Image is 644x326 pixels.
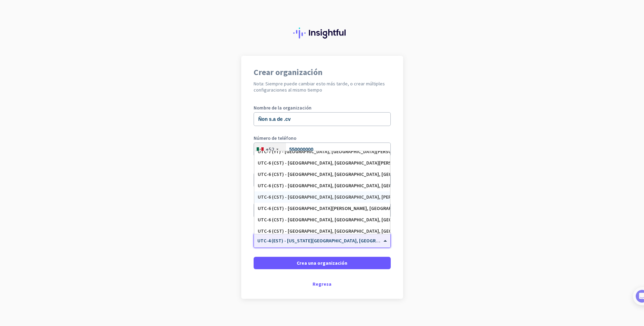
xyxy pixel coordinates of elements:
[266,146,274,153] div: +52
[254,136,391,140] label: Número de teléfono
[297,260,347,266] span: Crea una organización
[258,228,387,234] div: UTC-6 (CST) - [GEOGRAPHIC_DATA], [GEOGRAPHIC_DATA], [GEOGRAPHIC_DATA][PERSON_NAME], Moose Jaw
[254,143,391,156] input: 200 123 4567
[258,149,387,155] div: UTC-7 (YT) - [GEOGRAPHIC_DATA], [GEOGRAPHIC_DATA][PERSON_NAME]
[254,196,391,201] label: Tamaño de la organización (opcional)
[258,171,387,177] div: UTC-6 (CST) - [GEOGRAPHIC_DATA], [GEOGRAPHIC_DATA], [GEOGRAPHIC_DATA], [GEOGRAPHIC_DATA]
[254,282,391,286] div: Regresa
[258,183,387,189] div: UTC-6 (CST) - [GEOGRAPHIC_DATA], [GEOGRAPHIC_DATA], [GEOGRAPHIC_DATA], [GEOGRAPHIC_DATA]
[254,112,391,126] input: ¿Cuál es el nombre de su empresa?
[258,217,387,223] div: UTC-6 (CST) - [GEOGRAPHIC_DATA], [GEOGRAPHIC_DATA], [GEOGRAPHIC_DATA][PERSON_NAME], [GEOGRAPHIC_D...
[254,105,391,110] label: Nombre de la organización
[254,227,391,231] label: Zona horaria de la organización
[254,68,391,76] h1: Crear organización
[254,151,390,234] div: Options List
[258,206,387,211] div: UTC-6 (CST) - [GEOGRAPHIC_DATA][PERSON_NAME], [GEOGRAPHIC_DATA], [GEOGRAPHIC_DATA], [GEOGRAPHIC_D...
[254,81,391,93] h2: Nota: Siempre puede cambiar esto más tarde, o crear múltiples configuraciones al mismo tiempo
[254,257,391,269] button: Crea una organización
[254,166,310,171] label: Idioma de la organización
[258,194,387,200] div: UTC-6 (CST) - [GEOGRAPHIC_DATA], [GEOGRAPHIC_DATA], [PERSON_NAME][GEOGRAPHIC_DATA][PERSON_NAME], ...
[293,28,351,39] img: Insightful
[258,160,387,166] div: UTC-6 (CST) - [GEOGRAPHIC_DATA], [GEOGRAPHIC_DATA][PERSON_NAME], [GEOGRAPHIC_DATA][PERSON_NAME], ...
